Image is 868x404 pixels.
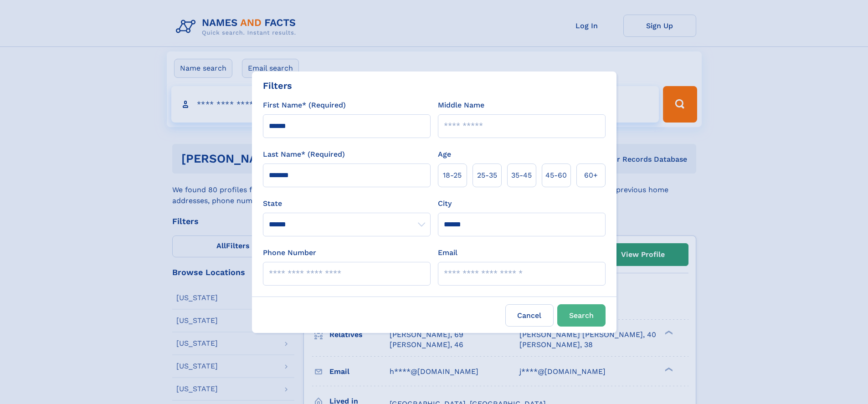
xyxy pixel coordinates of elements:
[505,304,554,327] label: Cancel
[438,100,484,111] label: Middle Name
[263,247,316,258] label: Phone Number
[263,79,292,92] div: Filters
[263,100,346,111] label: First Name* (Required)
[443,170,462,181] span: 18‑25
[557,304,606,327] button: Search
[545,170,567,181] span: 45‑60
[438,247,457,258] label: Email
[477,170,497,181] span: 25‑35
[584,170,598,181] span: 60+
[263,149,345,160] label: Last Name* (Required)
[263,198,431,209] label: State
[511,170,532,181] span: 35‑45
[438,198,452,209] label: City
[438,149,451,160] label: Age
